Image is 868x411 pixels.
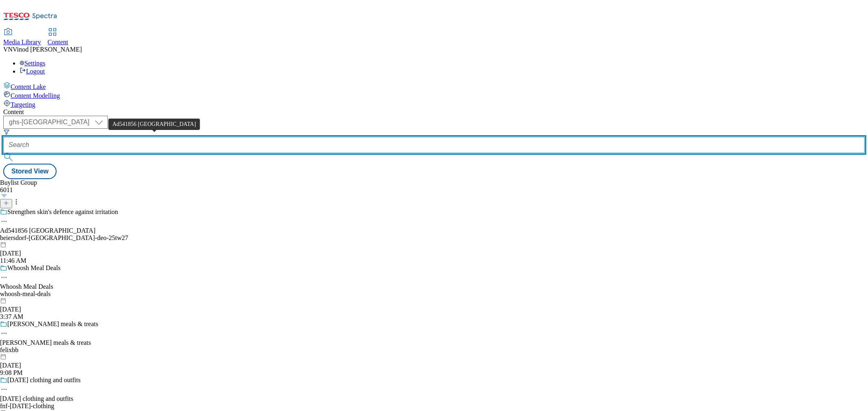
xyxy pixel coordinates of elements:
[3,137,865,153] input: Search
[20,68,45,75] a: Logout
[3,39,41,45] span: Media Library
[7,264,61,272] div: Whoosh Meal Deals
[20,60,46,67] a: Settings
[3,100,865,108] a: Targeting
[3,46,13,53] span: VN
[11,92,60,99] span: Content Modelling
[11,101,35,108] span: Targeting
[3,29,41,46] a: Media Library
[11,83,46,90] span: Content Lake
[13,46,82,53] span: Vinod [PERSON_NAME]
[3,164,57,179] button: Stored View
[3,82,865,91] a: Content Lake
[48,39,68,45] span: Content
[3,108,865,116] div: Content
[7,376,81,384] div: [DATE] clothing and outfits
[48,29,68,46] a: Content
[7,320,98,328] div: [PERSON_NAME] meals & treats
[3,129,10,135] svg: Search Filters
[7,208,118,216] div: Strengthen skin's defence against irritation
[3,91,865,100] a: Content Modelling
